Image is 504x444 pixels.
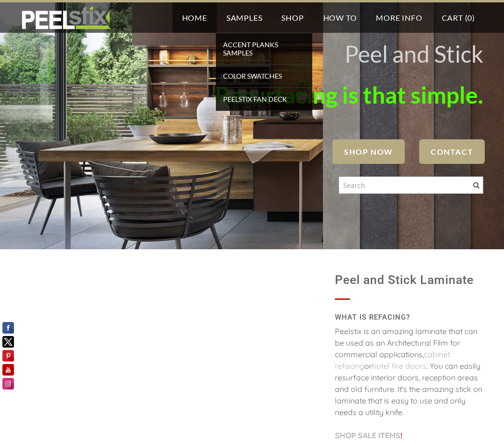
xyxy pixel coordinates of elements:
[335,350,450,371] a: cabinet refacing
[335,431,400,440] a: SHOP SALE ITEMS
[19,6,112,30] img: REFACE SUPPLIES
[467,13,472,22] span: 0
[172,2,217,33] a: Home
[335,431,402,440] font: !
[366,2,432,33] a: More Info
[215,81,483,108] font: Resurfacing is that simple.
[372,361,426,371] a: hotel fire doors
[339,176,483,194] input: Search
[216,33,312,65] a: Accent Planks Samples
[432,2,485,33] a: Cart (0)
[218,38,310,59] span: Accent Planks Samples
[272,2,313,33] a: Shop
[218,69,310,82] span: Color Swatches
[332,139,405,164] a: SHOP NOW
[473,182,479,188] span: Search
[419,139,485,164] a: Contact
[345,40,483,67] font: Peel and Stick ​
[217,2,272,33] a: Samples
[216,88,312,111] a: Peelstix Fan Deck
[218,93,310,106] span: Peelstix Fan Deck
[335,309,483,325] h2: WHAT IS REFACING?
[314,2,367,33] a: How To
[216,65,312,88] a: Color Swatches
[335,269,483,292] h1: Peel and Stick Laminate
